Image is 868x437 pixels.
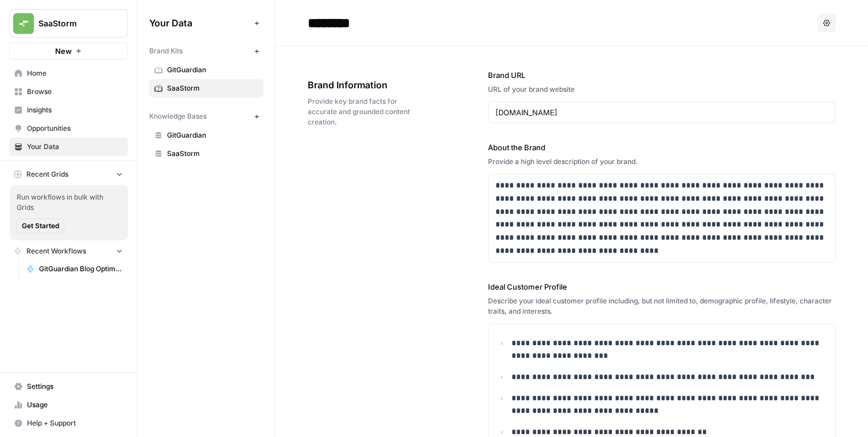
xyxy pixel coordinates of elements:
[149,145,263,163] a: SaaStorm
[308,78,424,92] span: Brand Information
[9,83,128,101] a: Browse
[488,142,836,153] label: About the Brand
[38,18,108,29] span: SaaStorm
[17,192,121,213] span: Run workflows in bulk with Grids
[27,418,123,428] span: Help + Support
[26,246,86,256] span: Recent Workflows
[167,149,258,159] span: SaaStorm
[167,83,258,93] span: SaaStorm
[488,157,836,167] div: Provide a high level description of your brand.
[9,138,128,156] a: Your Data
[9,414,128,432] button: Help + Support
[9,9,128,38] button: Workspace: SaaStorm
[9,396,128,414] a: Usage
[9,166,128,183] button: Recent Grids
[167,130,258,141] span: GitGuardian
[27,123,123,134] span: Opportunities
[149,111,207,122] span: Knowledge Bases
[488,69,836,81] label: Brand URL
[149,126,263,145] a: GitGuardian
[9,243,128,260] button: Recent Workflows
[27,68,123,79] span: Home
[149,16,250,30] span: Your Data
[167,65,258,75] span: GitGuardian
[488,296,836,317] div: Describe your ideal customer profile including, but not limited to, demographic profile, lifestyl...
[9,377,128,396] a: Settings
[9,101,128,119] a: Insights
[488,281,836,292] label: Ideal Customer Profile
[9,64,128,83] a: Home
[17,219,64,233] button: Get Started
[149,61,263,79] a: GitGuardian
[27,105,123,115] span: Insights
[27,142,123,152] span: Your Data
[27,400,123,410] span: Usage
[27,381,123,392] span: Settings
[495,107,828,118] input: www.sundaysoccer.com
[27,87,123,97] span: Browse
[9,42,128,60] button: New
[21,260,128,278] a: GitGuardian Blog Optimisation Workflow
[13,13,34,34] img: SaaStorm Logo
[39,264,123,274] span: GitGuardian Blog Optimisation Workflow
[9,119,128,138] a: Opportunities
[308,96,424,127] span: Provide key brand facts for accurate and grounded content creation.
[488,84,836,95] div: URL of your brand website
[149,79,263,97] a: SaaStorm
[22,221,59,231] span: Get Started
[55,45,72,57] span: New
[149,46,183,56] span: Brand Kits
[26,169,68,180] span: Recent Grids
